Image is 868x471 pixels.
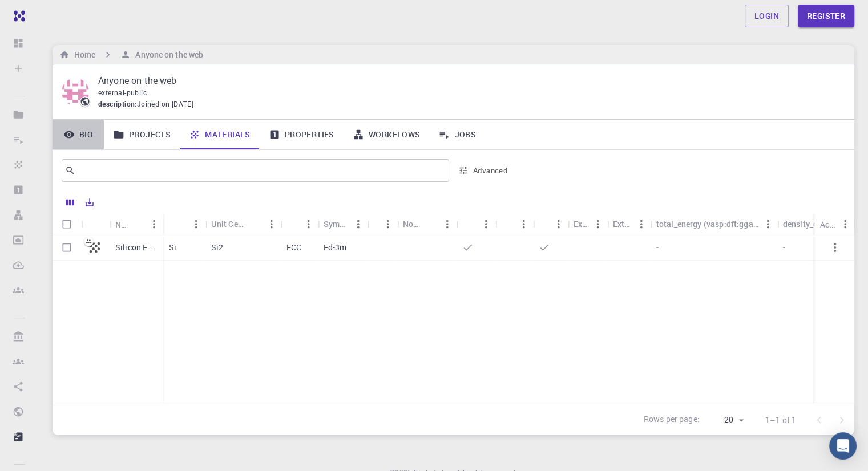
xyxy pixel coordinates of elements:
[501,215,519,233] button: Sort
[324,213,349,235] div: Symmetry
[495,213,533,235] div: Shared
[820,213,836,235] div: Actions
[145,215,163,233] button: Menu
[656,213,759,235] div: total_energy (vasp:dft:gga:pbe)
[533,213,568,235] div: Public
[515,215,533,233] button: Menu
[462,215,481,233] button: Sort
[53,120,104,149] a: Bio
[300,215,318,233] button: Menu
[349,215,368,233] button: Menu
[281,213,318,235] div: Lattice
[180,120,260,149] a: Materials
[169,242,176,253] p: Si
[98,74,836,87] p: Anyone on the web
[457,213,495,235] div: Default
[814,213,854,235] div: Actions
[127,215,145,233] button: Sort
[286,242,301,253] p: FCC
[57,48,205,61] nav: breadcrumb
[798,5,854,27] a: Register
[745,5,789,27] a: Login
[211,213,244,235] div: Unit Cell Formula
[324,242,347,253] p: Fd-3m
[211,242,223,253] p: Si2
[379,215,397,233] button: Menu
[244,215,263,233] button: Sort
[704,412,747,428] div: 20
[187,215,205,233] button: Menu
[574,213,589,235] div: Ext+lnk
[397,213,457,235] div: Non-periodic
[829,432,857,460] div: Open Intercom Messenger
[98,99,137,110] span: description :
[765,415,796,426] p: 1–1 of 1
[263,215,281,233] button: Menu
[205,213,281,235] div: Unit Cell Formula
[477,215,495,233] button: Menu
[60,193,80,212] button: Columns
[115,213,127,235] div: Name
[651,235,777,261] div: -
[163,213,205,235] div: Formula
[110,213,163,235] div: Name
[632,215,651,233] button: Menu
[420,215,438,233] button: Sort
[286,215,305,233] button: Sort
[644,413,700,427] p: Rows per page:
[438,215,457,233] button: Menu
[454,161,513,180] button: Advanced
[80,193,99,212] button: Export
[318,213,368,235] div: Symmetry
[131,48,203,61] h6: Anyone on the web
[115,242,158,253] p: Silicon FCC
[98,88,147,97] span: external-public
[344,120,430,149] a: Workflows
[589,215,607,233] button: Menu
[81,213,110,235] div: Icon
[429,120,485,149] a: Jobs
[260,120,344,149] a: Properties
[70,48,95,61] h6: Home
[550,215,568,233] button: Menu
[368,213,397,235] div: Tags
[539,215,557,233] button: Sort
[836,215,854,233] button: Menu
[607,213,651,235] div: Ext+web
[403,213,420,235] div: Non-periodic
[613,213,632,235] div: Ext+web
[169,215,187,233] button: Sort
[759,215,777,233] button: Menu
[651,213,777,235] div: total_energy (vasp:dft:gga:pbe)
[104,120,180,149] a: Projects
[9,10,25,22] img: logo
[137,99,193,110] span: Joined on [DATE]
[568,213,607,235] div: Ext+lnk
